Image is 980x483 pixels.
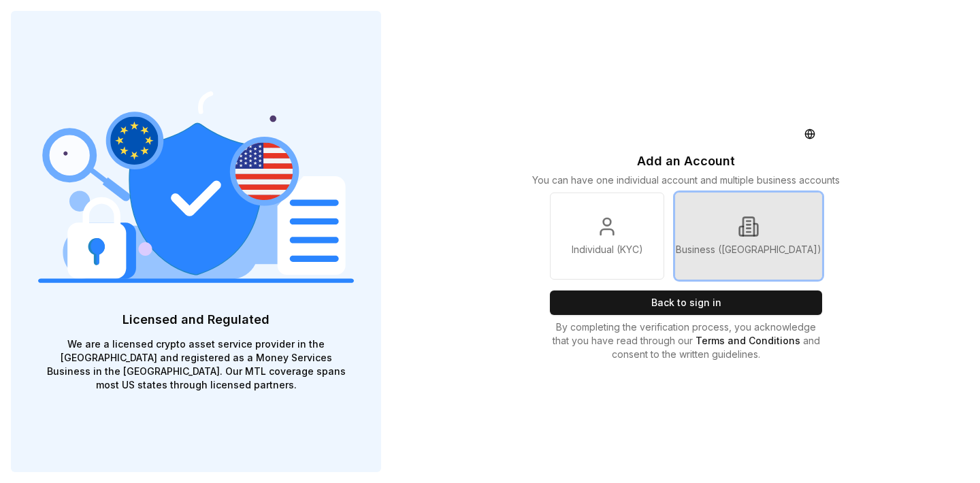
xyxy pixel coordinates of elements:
p: Individual (KYC) [572,243,643,256]
a: Terms and Conditions [696,335,803,346]
p: We are a licensed crypto asset service provider in the [GEOGRAPHIC_DATA] and registered as a Mone... [38,337,354,392]
a: Individual (KYC) [550,193,664,280]
p: Add an Account [637,152,735,171]
button: Back to sign in [550,290,822,315]
p: Licensed and Regulated [38,310,354,329]
a: Business ([GEOGRAPHIC_DATA]) [675,193,822,280]
p: By completing the verification process, you acknowledge that you have read through our and consen... [550,320,822,361]
p: You can have one individual account and multiple business accounts [532,173,840,187]
p: Business ([GEOGRAPHIC_DATA]) [676,243,821,256]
